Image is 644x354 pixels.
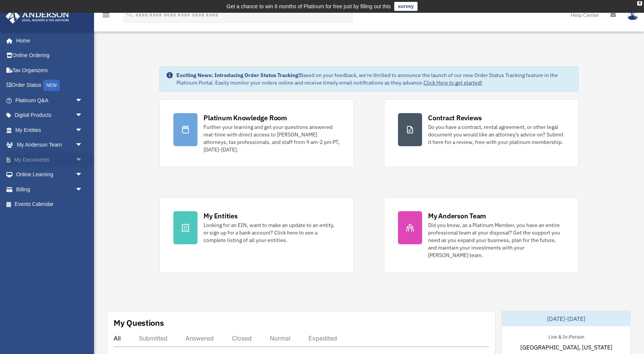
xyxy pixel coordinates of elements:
[114,317,164,328] div: My Questions
[5,182,94,197] a: Billingarrow_drop_down
[204,123,340,153] div: Further your learning and get your questions answered real-time with direct access to [PERSON_NAM...
[176,71,572,86] div: Based on your feedback, we're thrilled to announce the launch of our new Order Status Tracking fe...
[270,334,290,342] div: Normal
[5,93,94,108] a: Platinum Q&Aarrow_drop_down
[384,197,579,273] a: My Anderson Team Did you know, as a Platinum Member, you have an entire professional team at your...
[627,9,638,20] img: User Pic
[204,113,287,123] div: Platinum Knowledge Room
[428,123,565,146] div: Do you have a contract, rental agreement, or other legal document you would like an attorney's ad...
[542,332,590,340] div: Live & In-Person
[428,113,482,123] div: Contract Reviews
[5,48,94,63] a: Online Ordering
[5,138,94,153] a: My Anderson Teamarrow_drop_down
[176,72,300,79] strong: Exciting News: Introducing Order Status Tracking!
[5,167,94,182] a: Online Learningarrow_drop_down
[159,197,354,273] a: My Entities Looking for an EIN, want to make an update to an entity, or sign up for a bank accoun...
[394,2,418,11] a: survey
[5,33,90,48] a: Home
[384,99,579,167] a: Contract Reviews Do you have a contract, rental agreement, or other legal document you would like...
[75,152,90,168] span: arrow_drop_down
[3,9,71,24] img: Anderson Advisors Platinum Portal
[637,1,642,6] div: close
[75,108,90,123] span: arrow_drop_down
[226,2,391,11] div: Get a chance to win 6 months of Platinum for free just by filling out this
[185,334,214,342] div: Answered
[428,221,565,259] div: Did you know, as a Platinum Member, you have an entire professional team at your disposal? Get th...
[428,211,486,221] div: My Anderson Team
[102,11,111,20] i: menu
[204,211,237,221] div: My Entities
[126,10,134,18] i: search
[75,167,90,183] span: arrow_drop_down
[5,152,94,167] a: My Documentsarrow_drop_down
[424,79,482,86] a: Click Here to get started!
[5,63,94,78] a: Tax Organizers
[502,311,630,326] div: [DATE]-[DATE]
[159,99,354,167] a: Platinum Knowledge Room Further your learning and get your questions answered real-time with dire...
[43,80,60,91] div: NEW
[5,78,94,93] a: Order StatusNEW
[75,123,90,138] span: arrow_drop_down
[204,221,340,244] div: Looking for an EIN, want to make an update to an entity, or sign up for a bank account? Click her...
[5,108,94,123] a: Digital Productsarrow_drop_down
[520,343,612,352] span: [GEOGRAPHIC_DATA], [US_STATE]
[75,138,90,153] span: arrow_drop_down
[232,334,252,342] div: Closed
[75,93,90,108] span: arrow_drop_down
[5,123,94,138] a: My Entitiesarrow_drop_down
[5,197,94,212] a: Events Calendar
[114,334,121,342] div: All
[308,334,337,342] div: Expedited
[139,334,167,342] div: Submitted
[75,182,90,197] span: arrow_drop_down
[102,13,111,20] a: menu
